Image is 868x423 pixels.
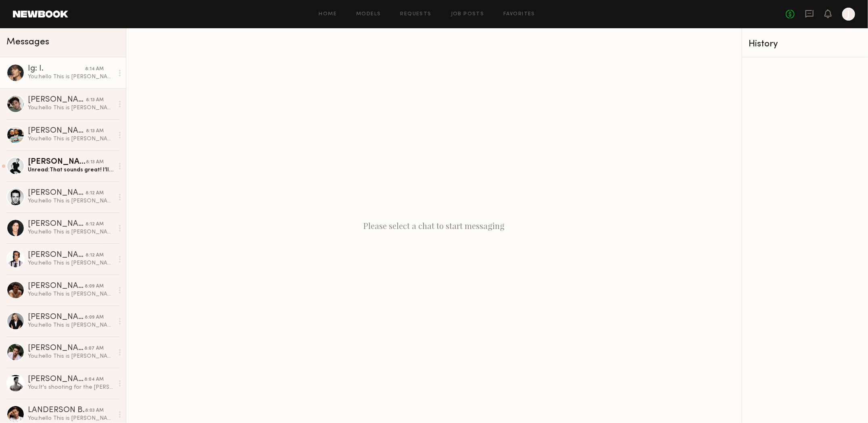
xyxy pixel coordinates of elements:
span: Messages [6,38,49,47]
div: You: hello This is [PERSON_NAME]'s studio. If you're okay with it, I'd like to do a camera test. ... [28,352,114,360]
div: You: hello This is [PERSON_NAME]'s studio. If you're okay with it, I'd like to do a camera test. ... [28,259,114,267]
a: Models [356,12,381,17]
div: You: It's shooting for the [PERSON_NAME] [28,383,114,391]
div: You: hello This is [PERSON_NAME]'s studio. If you're okay with it, I'd like to do a camera test. ... [28,321,114,329]
div: [PERSON_NAME] [28,220,86,228]
div: Please select a chat to start messaging [126,28,742,423]
div: [PERSON_NAME] [28,158,86,166]
div: [PERSON_NAME] [28,251,86,259]
div: 8:03 AM [85,407,104,415]
div: LANDERSON B. [28,406,85,415]
div: You: hello This is [PERSON_NAME]'s studio. If you're okay with it, I'd like to do a camera test. ... [28,104,114,112]
div: [PERSON_NAME] [28,127,86,135]
div: 8:12 AM [86,252,104,259]
div: 8:13 AM [86,96,104,104]
a: Requests [401,12,432,17]
div: 8:13 AM [86,127,104,135]
div: [PERSON_NAME] [28,344,84,352]
div: 8:12 AM [86,221,104,228]
div: Unread: That sounds great! I’ll send a photo asap! [28,166,114,174]
div: [PERSON_NAME] [28,375,84,383]
div: 8:12 AM [86,190,104,197]
a: Home [319,12,337,17]
div: 8:09 AM [85,314,104,321]
div: You: hello This is [PERSON_NAME]'s studio. If you're okay with it, I'd like to do a camera test. ... [28,228,114,236]
div: You: hello This is [PERSON_NAME]'s studio. If you're okay with it, I'd like to do a camera test. ... [28,415,114,422]
div: [PERSON_NAME] [28,189,86,197]
div: [PERSON_NAME] [28,96,86,104]
div: You: hello This is [PERSON_NAME]'s studio. If you're okay with it, I'd like to do a camera test. ... [28,197,114,205]
div: 8:04 AM [84,376,104,383]
div: 8:09 AM [85,283,104,290]
div: 8:07 AM [84,345,104,352]
div: Ig: I. [28,65,85,73]
div: You: hello This is [PERSON_NAME]'s studio. If you're okay with it, I'd like to do a camera test. ... [28,290,114,298]
a: Favorites [503,12,535,17]
a: J [842,8,855,21]
div: [PERSON_NAME] [28,282,85,290]
div: You: hello This is [PERSON_NAME]'s studio. If you're okay with it, I'd like to do a camera test. ... [28,135,114,143]
div: History [749,40,862,49]
a: Job Posts [451,12,484,17]
div: [PERSON_NAME] [28,313,85,321]
div: You: hello This is [PERSON_NAME]'s studio. If you're okay with it, I'd like to do a camera test. ... [28,73,114,81]
div: 8:13 AM [86,158,104,166]
div: 8:14 AM [85,65,104,73]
